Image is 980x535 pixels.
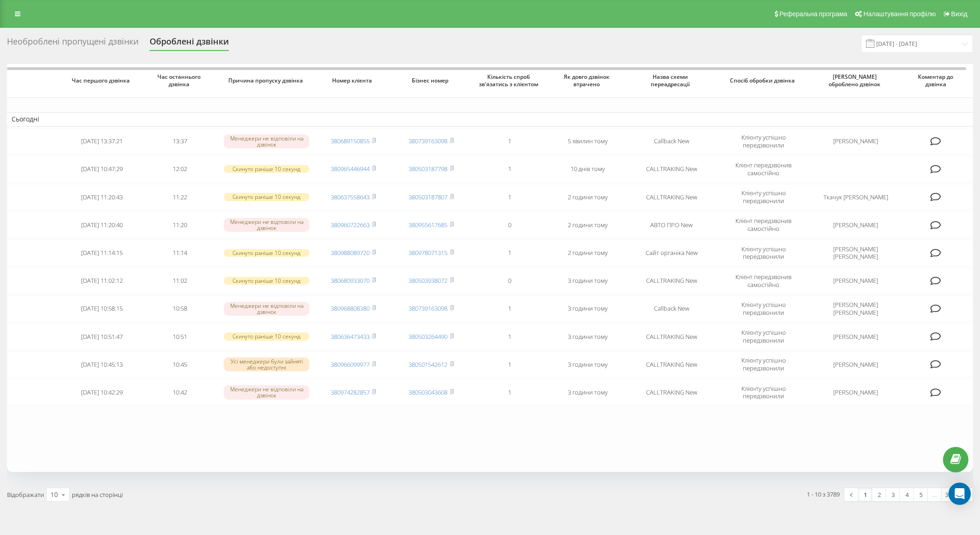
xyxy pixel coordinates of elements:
[63,212,141,238] td: [DATE] 11:20:40
[7,490,44,499] span: Відображати
[471,240,549,266] td: 1
[549,379,627,405] td: 3 години тому
[858,488,872,501] a: 1
[811,212,900,238] td: [PERSON_NAME]
[811,379,900,405] td: [PERSON_NAME]
[408,248,447,257] a: 380978071315
[471,324,549,350] td: 1
[549,240,627,266] td: 2 години тому
[811,128,900,154] td: [PERSON_NAME]
[811,268,900,294] td: [PERSON_NAME]
[549,324,627,350] td: 3 години тому
[141,268,219,294] td: 11:02
[627,296,716,322] td: Callback New
[141,156,219,182] td: 12:02
[150,37,229,51] div: Оброблені дзвінки
[408,137,447,145] a: 380739163098
[331,193,370,201] a: 380637558643
[627,324,716,350] td: CALLTRAKING New
[63,379,141,405] td: [DATE] 10:42:29
[408,193,447,201] a: 380503187807
[224,277,309,285] div: Скинуто раніше 10 секунд
[471,128,549,154] td: 1
[331,165,370,173] a: 380965446944
[886,488,900,501] a: 3
[549,184,627,210] td: 2 години тому
[549,128,627,154] td: 5 хвилин тому
[928,488,942,501] div: …
[627,379,716,405] td: CALLTRAKING New
[224,218,309,232] div: Менеджери не відповіли на дзвінок
[811,240,900,266] td: [PERSON_NAME] [PERSON_NAME]
[224,385,309,399] div: Менеджери не відповіли на дзвінок
[71,77,133,84] span: Час першого дзвінка
[949,483,971,505] div: Open Intercom Messenger
[224,134,309,148] div: Менеджери не відповіли на дзвінок
[716,212,811,238] td: Клієнт передзвонив самостійно
[224,332,309,340] div: Скинуто раніше 10 секунд
[863,10,936,18] span: Налаштування профілю
[141,212,219,238] td: 11:20
[811,351,900,377] td: [PERSON_NAME]
[408,276,447,285] a: 380503938072
[908,73,965,88] span: Коментар до дзвінка
[549,268,627,294] td: 3 години тому
[408,388,447,396] a: 380503043608
[141,379,219,405] td: 10:42
[331,137,370,145] a: 380689150855
[942,488,959,501] a: 379
[63,324,141,350] td: [DATE] 10:51:47
[331,388,370,396] a: 380974282857
[331,360,370,369] a: 380966099977
[141,324,219,350] td: 10:51
[471,184,549,210] td: 1
[627,128,716,154] td: Callback New
[63,240,141,266] td: [DATE] 11:14:15
[471,268,549,294] td: 0
[408,360,447,369] a: 380501542612
[716,268,811,294] td: Клієнт передзвонив самостійно
[549,212,627,238] td: 2 години тому
[224,165,309,173] div: Скинуто раніше 10 секунд
[408,332,447,341] a: 380503264490
[716,184,811,210] td: Клієнту успішно передзвонили
[141,128,219,154] td: 13:37
[471,379,549,405] td: 1
[63,128,141,154] td: [DATE] 13:37:21
[549,296,627,322] td: 3 години тому
[627,268,716,294] td: CALLTRAKING New
[224,249,309,257] div: Скинуто раніше 10 секунд
[400,77,462,84] span: Бізнес номер
[716,296,811,322] td: Клієнту успішно передзвонили
[716,240,811,266] td: Клієнту успішно передзвонили
[141,296,219,322] td: 10:58
[627,156,716,182] td: CALLTRAKING New
[224,302,309,316] div: Менеджери не відповіли на дзвінок
[63,268,141,294] td: [DATE] 11:02:12
[900,488,914,501] a: 4
[471,296,549,322] td: 1
[716,128,811,154] td: Клієнту успішно передзвонили
[779,10,848,18] span: Реферальна програма
[224,193,309,201] div: Скинуто раніше 10 секунд
[627,184,716,210] td: CALLTRAKING New
[63,184,141,210] td: [DATE] 11:20:43
[811,296,900,322] td: [PERSON_NAME] [PERSON_NAME]
[807,490,840,499] div: 1 - 10 з 3789
[716,156,811,182] td: Клієнт передзвонив самостійно
[7,112,973,126] td: Сьогодні
[716,379,811,405] td: Клієнту успішно передзвонили
[72,490,123,499] span: рядків на сторінці
[627,351,716,377] td: CALLTRAKING New
[63,351,141,377] td: [DATE] 10:45:13
[50,490,58,499] div: 10
[141,184,219,210] td: 11:22
[471,212,549,238] td: 0
[331,248,370,257] a: 380988089720
[549,351,627,377] td: 3 години тому
[408,165,447,173] a: 380503187798
[224,357,309,371] div: Усі менеджери були зайняті або недоступні
[63,156,141,182] td: [DATE] 10:47:29
[872,488,886,501] a: 2
[914,488,928,501] a: 5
